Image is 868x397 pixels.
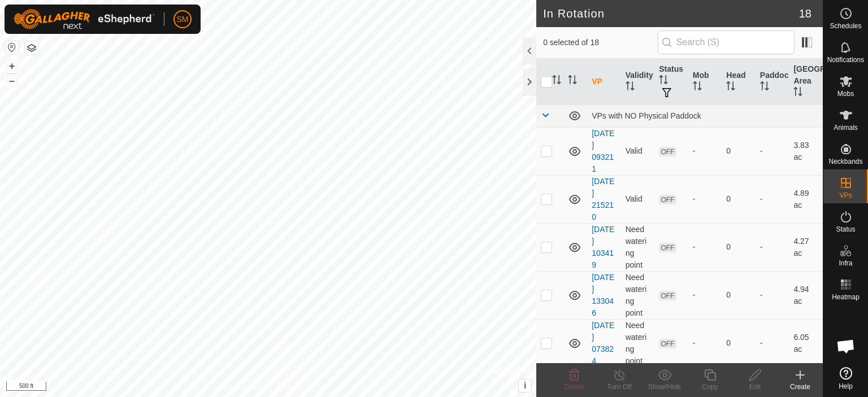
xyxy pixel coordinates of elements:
div: - [693,337,718,349]
span: Notifications [827,56,864,63]
td: 0 [722,175,756,223]
p-sorticon: Activate to sort [726,83,735,92]
th: Paddock [756,59,789,105]
span: Schedules [830,23,861,29]
p-sorticon: Activate to sort [552,77,561,86]
th: Validity [621,59,655,105]
div: Turn Off [597,382,642,392]
td: - [756,223,789,271]
td: - [756,175,789,223]
div: Edit [732,382,778,392]
a: [DATE] 133046 [592,273,614,317]
th: VP [587,59,621,105]
td: 0 [722,127,756,175]
div: - [693,289,718,301]
a: [DATE] 073824 [592,321,614,365]
span: OFF [659,291,676,300]
a: [DATE] 093211 [592,129,614,173]
span: VPs [839,192,852,199]
a: Help [823,363,868,394]
td: Need watering point [621,271,655,319]
span: Status [836,226,855,233]
span: Mobs [837,90,854,97]
a: Contact Us [279,382,313,392]
td: 4.27 ac [789,223,823,271]
th: Head [722,59,756,105]
div: Copy [687,382,732,392]
a: [DATE] 215210 [592,177,614,221]
td: Need watering point [621,223,655,271]
p-sorticon: Activate to sort [568,77,577,86]
span: OFF [659,243,676,252]
span: Infra [839,260,852,267]
td: - [756,271,789,319]
button: Reset Map [5,41,19,54]
span: OFF [659,147,676,156]
h2: In Rotation [543,7,799,20]
img: Gallagher Logo [14,9,155,29]
td: - [756,319,789,367]
td: 4.89 ac [789,175,823,223]
span: Heatmap [832,294,860,300]
div: VPs with NO Physical Paddock [592,111,818,120]
button: – [5,74,19,88]
span: OFF [659,339,676,348]
div: - [693,145,718,157]
span: OFF [659,195,676,204]
span: 0 selected of 18 [543,37,657,49]
td: Need watering point [621,319,655,367]
div: - [693,241,718,253]
td: 3.83 ac [789,127,823,175]
span: Animals [834,124,858,131]
p-sorticon: Activate to sort [793,89,802,98]
td: Valid [621,127,655,175]
div: Open chat [829,329,863,363]
td: Valid [621,175,655,223]
td: 0 [722,223,756,271]
p-sorticon: Activate to sort [626,83,635,92]
p-sorticon: Activate to sort [693,83,702,92]
td: 6.05 ac [789,319,823,367]
th: Status [654,59,688,105]
td: - [756,127,789,175]
button: Map Layers [25,41,38,55]
th: [GEOGRAPHIC_DATA] Area [789,59,823,105]
input: Search (S) [658,30,795,54]
span: Delete [565,383,584,391]
td: 4.94 ac [789,271,823,319]
th: Mob [688,59,722,105]
div: - [693,193,718,205]
span: i [524,381,526,390]
button: i [519,379,531,392]
div: Create [778,382,823,392]
p-sorticon: Activate to sort [760,83,769,92]
span: Help [839,383,853,390]
a: Privacy Policy [224,382,266,392]
td: 0 [722,271,756,319]
p-sorticon: Activate to sort [659,77,668,86]
div: Show/Hide [642,382,687,392]
a: [DATE] 103419 [592,225,614,269]
span: 18 [799,5,811,22]
span: Neckbands [828,158,862,165]
span: SM [177,14,189,25]
button: + [5,59,19,73]
td: 0 [722,319,756,367]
